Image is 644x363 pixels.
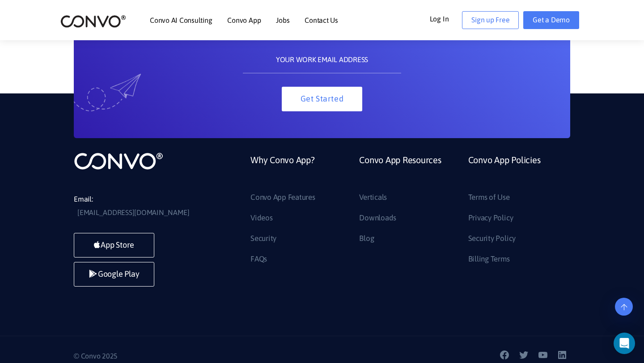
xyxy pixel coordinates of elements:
[468,152,541,190] a: Convo App Policies
[359,152,441,190] a: Convo App Resources
[430,11,462,25] a: Log In
[250,152,315,190] a: Why Convo App?
[244,152,570,272] div: Footer
[359,232,374,246] a: Blog
[74,233,154,257] a: App Store
[614,333,635,354] div: Open Intercom Messenger
[359,190,387,205] a: Verticals
[250,190,315,205] a: Convo App Features
[305,17,338,24] a: Contact Us
[523,11,579,29] a: Get a Demo
[359,211,396,225] a: Downloads
[243,46,401,73] input: YOUR WORK EMAIL ADDRESS
[468,232,516,246] a: Security Policy
[468,252,510,266] a: Billing Terms
[74,350,315,363] p: © Convo 2025
[74,262,154,287] a: Google Play
[250,211,273,225] a: Videos
[276,17,289,24] a: Jobs
[250,252,267,266] a: FAQs
[282,87,362,111] button: Get Started
[468,211,513,225] a: Privacy Policy
[150,17,212,24] a: Convo AI Consulting
[462,11,519,29] a: Sign up Free
[74,152,163,170] img: logo_not_found
[60,14,126,28] img: logo_2.png
[74,193,208,219] li: Email:
[250,232,276,246] a: Security
[468,190,510,205] a: Terms of Use
[227,17,261,24] a: Convo App
[77,206,189,219] a: [EMAIL_ADDRESS][DOMAIN_NAME]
